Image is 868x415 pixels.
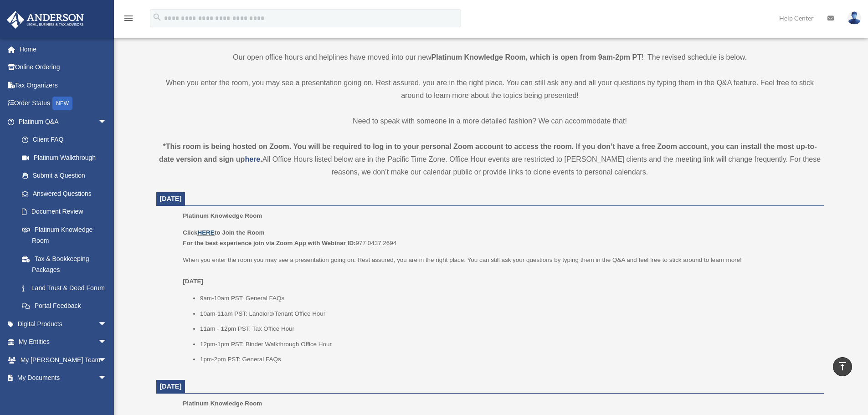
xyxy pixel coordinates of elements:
span: arrow_drop_down [98,113,116,131]
span: [DATE] [160,383,182,390]
img: Anderson Advisors Platinum Portal [4,11,87,29]
span: arrow_drop_down [98,315,116,333]
b: Click to Join the Room [183,229,264,236]
a: Platinum Walkthrough [13,149,121,167]
a: here [245,155,260,163]
li: 9am-10am PST: General FAQs [200,293,817,304]
strong: . [260,155,262,163]
a: Document Review [13,203,121,221]
span: Platinum Knowledge Room [183,212,262,219]
a: Digital Productsarrow_drop_down [6,315,121,333]
a: Home [6,40,121,58]
strong: Platinum Knowledge Room, which is open from 9am-2pm PT [431,53,642,61]
div: NEW [52,97,72,110]
div: All Office Hours listed below are in the Pacific Time Zone. Office Hour events are restricted to ... [156,140,824,179]
a: My Entitiesarrow_drop_down [6,333,121,351]
p: 977 0437 2694 [183,227,817,249]
p: Our open office hours and helplines have moved into our new ! The revised schedule is below. [156,51,824,64]
span: arrow_drop_down [98,351,116,369]
i: vertical_align_top [837,361,848,372]
a: vertical_align_top [833,357,852,376]
span: arrow_drop_down [98,369,116,388]
a: Platinum Q&Aarrow_drop_down [6,113,121,131]
a: Land Trust & Deed Forum [13,279,121,297]
span: [DATE] [160,195,182,202]
a: Platinum Knowledge Room [13,220,116,250]
a: Order StatusNEW [6,94,121,113]
a: Tax Organizers [6,76,121,94]
b: For the best experience join via Zoom App with Webinar ID: [183,240,355,246]
a: HERE [197,229,214,236]
a: Portal Feedback [13,297,121,315]
p: When you enter the room you may see a presentation going on. Rest assured, you are in the right p... [183,255,817,287]
a: My [PERSON_NAME] Teamarrow_drop_down [6,351,121,369]
img: User Pic [847,11,861,25]
li: 1pm-2pm PST: General FAQs [200,354,817,365]
u: [DATE] [183,278,203,285]
a: Online Ordering [6,58,121,77]
i: search [152,12,162,22]
a: Tax & Bookkeeping Packages [13,250,121,279]
a: Answered Questions [13,184,121,203]
i: menu [123,13,134,24]
li: 10am-11am PST: Landlord/Tenant Office Hour [200,308,817,319]
strong: *This room is being hosted on Zoom. You will be required to log in to your personal Zoom account ... [159,143,817,163]
span: arrow_drop_down [98,333,116,352]
span: Platinum Knowledge Room [183,400,262,407]
p: Need to speak with someone in a more detailed fashion? We can accommodate that! [156,115,824,128]
a: Submit a Question [13,167,121,185]
li: 12pm-1pm PST: Binder Walkthrough Office Hour [200,339,817,350]
a: menu [123,16,134,24]
a: Client FAQ [13,131,121,149]
li: 11am - 12pm PST: Tax Office Hour [200,323,817,334]
a: My Documentsarrow_drop_down [6,369,121,387]
p: When you enter the room, you may see a presentation going on. Rest assured, you are in the right ... [156,77,824,102]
